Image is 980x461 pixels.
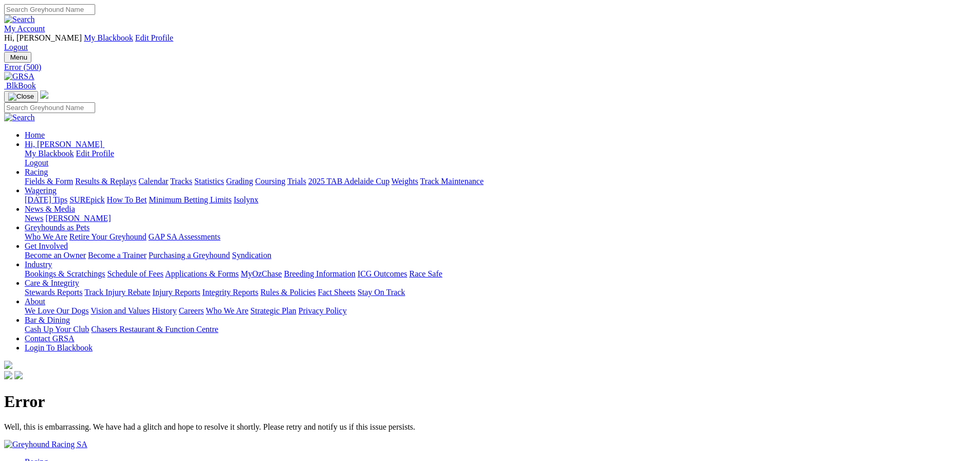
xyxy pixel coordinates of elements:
a: Industry [25,260,52,269]
a: History [152,306,176,315]
img: Close [8,93,34,101]
a: Syndication [232,251,271,260]
a: Trials [287,177,306,186]
img: Search [4,113,35,122]
a: Bookings & Scratchings [25,269,105,278]
a: Logout [25,158,48,167]
img: Greyhound Racing SA [4,440,87,449]
a: Integrity Reports [202,288,258,297]
a: SUREpick [69,195,104,204]
a: My Blackbook [25,149,74,158]
a: Statistics [194,177,224,186]
a: Become a Trainer [88,251,147,260]
a: GAP SA Assessments [149,232,221,241]
a: Coursing [255,177,286,186]
a: My Blackbook [84,33,133,42]
a: Who We Are [206,306,248,315]
a: Track Injury Rebate [84,288,150,297]
div: Care & Integrity [25,288,976,297]
a: Who We Are [25,232,67,241]
a: Greyhounds as Pets [25,223,90,232]
a: Racing [25,168,48,176]
a: News & Media [25,205,75,213]
a: Become an Owner [25,251,86,260]
a: Get Involved [25,242,68,250]
a: Vision and Values [91,306,150,315]
span: Menu [10,53,27,61]
img: twitter.svg [14,371,23,379]
a: Race Safe [409,269,442,278]
a: [DATE] Tips [25,195,67,204]
div: Wagering [25,195,976,205]
a: Careers [179,306,204,315]
a: Logout [4,43,28,51]
div: Get Involved [25,251,976,260]
a: Bar & Dining [25,316,70,324]
a: Applications & Forms [165,269,239,278]
div: My Account [4,33,976,52]
a: Injury Reports [152,288,200,297]
div: Racing [25,177,976,186]
div: Greyhounds as Pets [25,232,976,242]
img: logo-grsa-white.png [4,361,12,369]
a: About [25,297,45,306]
a: Error (500) [4,63,976,72]
a: Rules & Policies [260,288,316,297]
a: Schedule of Fees [107,269,163,278]
a: BlkBook [4,81,36,90]
div: News & Media [25,214,976,223]
div: About [25,306,976,316]
span: BlkBook [6,81,36,90]
a: Fields & Form [25,177,73,186]
a: Breeding Information [284,269,355,278]
div: Industry [25,269,976,279]
img: Search [4,15,35,24]
img: logo-grsa-white.png [40,90,48,99]
a: Tracks [170,177,192,186]
a: [PERSON_NAME] [45,214,111,223]
a: Cash Up Your Club [25,325,89,334]
a: Login To Blackbook [25,343,93,352]
img: facebook.svg [4,371,12,379]
a: Retire Your Greyhound [69,232,147,241]
span: Hi, [PERSON_NAME] [4,33,82,42]
a: Grading [226,177,253,186]
a: Minimum Betting Limits [149,195,231,204]
input: Search [4,102,95,113]
a: We Love Our Dogs [25,306,88,315]
a: Track Maintenance [420,177,484,186]
a: ICG Outcomes [358,269,407,278]
a: 2025 TAB Adelaide Cup [308,177,389,186]
a: Purchasing a Greyhound [149,251,230,260]
a: Edit Profile [76,149,114,158]
a: Care & Integrity [25,279,79,287]
a: Results & Replays [75,177,136,186]
a: Weights [391,177,418,186]
div: Bar & Dining [25,325,976,334]
img: GRSA [4,72,34,81]
span: Hi, [PERSON_NAME] [25,140,102,149]
a: MyOzChase [241,269,282,278]
a: Calendar [138,177,168,186]
a: Edit Profile [135,33,173,42]
a: Chasers Restaurant & Function Centre [91,325,218,334]
a: Strategic Plan [251,306,296,315]
a: My Account [4,24,45,33]
button: Toggle navigation [4,52,31,63]
a: Home [25,131,45,139]
input: Search [4,4,95,15]
a: Stay On Track [358,288,405,297]
a: Wagering [25,186,57,195]
button: Toggle navigation [4,91,38,102]
a: Contact GRSA [25,334,74,343]
a: How To Bet [107,195,147,204]
a: Stewards Reports [25,288,82,297]
p: Well, this is embarrassing. We have had a glitch and hope to resolve it shortly. Please retry and... [4,422,976,432]
a: Isolynx [234,195,258,204]
a: News [25,214,43,223]
a: Fact Sheets [318,288,355,297]
a: Privacy Policy [298,306,347,315]
div: Hi, [PERSON_NAME] [25,149,976,168]
a: Hi, [PERSON_NAME] [25,140,104,149]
